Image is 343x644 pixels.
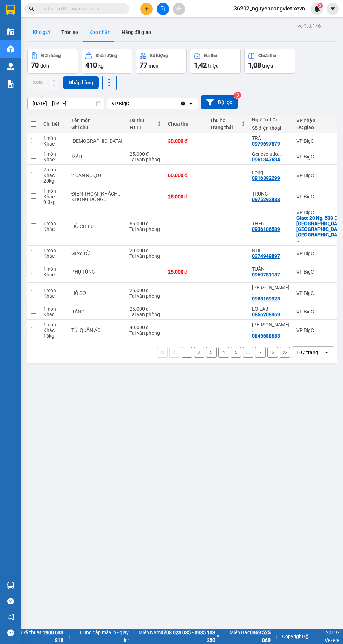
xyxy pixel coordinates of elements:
[204,53,217,58] div: Đã thu
[217,635,219,638] span: ⚪️
[157,3,169,15] button: file-add
[252,221,289,226] div: THÊU
[330,6,336,12] span: caret-down
[208,63,219,69] span: triệu
[71,309,122,314] div: RĂNG
[319,3,321,8] span: 3
[252,306,289,312] div: EQ LAB
[296,118,339,123] div: VP nhận
[129,306,161,312] div: 25.000 đ
[27,24,56,41] button: Kho gửi
[262,63,273,69] span: triệu
[206,115,248,133] th: Toggle SortBy
[180,101,186,106] svg: Clear value
[252,157,280,162] div: 0961347634
[231,347,241,358] button: 5
[7,28,14,35] img: warehouse-icon
[43,293,64,299] div: Khác
[297,22,321,30] div: ver 1.8.146
[252,253,280,259] div: 0374949897
[252,322,289,333] div: TRẦN THỊ NGỌC OANH
[252,226,280,232] div: 0936106589
[190,49,241,74] button: Đã thu1,42 triệu
[118,191,122,197] span: ...
[173,3,185,15] button: aim
[129,118,155,123] div: Đã thu
[252,285,289,296] div: PHẠM VĂN Thiêm
[252,327,256,333] span: ...
[69,632,70,640] span: |
[43,135,64,141] div: 1 món
[98,63,104,69] span: kg
[7,63,14,70] img: warehouse-icon
[71,290,122,296] div: HỒ SƠ
[304,634,309,639] span: copyright
[43,322,64,327] div: 1 món
[96,53,117,58] div: Khối lượng
[38,5,121,13] input: Tìm tên, số ĐT hoặc mã đơn
[318,3,323,8] sup: 3
[129,151,161,157] div: 25.000 đ
[218,347,229,358] button: 4
[43,266,64,272] div: 1 món
[314,6,320,12] img: icon-new-feature
[71,172,122,178] div: 2 CAN RƯỢU
[252,266,289,272] div: TUẤN
[252,290,256,296] span: ...
[6,5,15,15] img: logo-vxr
[129,330,161,336] div: Tại văn phòng
[43,121,64,127] div: Chi tiết
[129,312,161,317] div: Tại văn phòng
[252,141,280,147] div: 0979697879
[250,630,271,643] strong: 0369 525 060
[129,248,161,253] div: 20.000 đ
[7,598,14,604] span: question-circle
[129,157,161,162] div: Tại văn phòng
[43,157,64,162] div: Khác
[31,61,39,69] span: 70
[43,151,64,157] div: 1 món
[43,327,64,333] div: Khác
[43,248,64,253] div: 1 món
[71,154,122,160] div: MẪU
[129,325,161,330] div: 40.000 đ
[71,327,122,333] div: TÚI QUẦN ÁO
[255,347,266,358] button: 7
[252,197,280,202] div: 0975292988
[188,101,194,106] svg: open
[252,117,289,122] div: Người nhận
[168,269,203,275] div: 25.000 đ
[43,312,64,317] div: Khác
[129,221,161,226] div: 65.000 đ
[252,175,280,181] div: 0916392299
[140,3,153,15] button: plus
[296,238,301,243] span: ...
[41,53,61,58] div: Đơn hàng
[7,614,14,620] span: notification
[43,226,64,232] div: Khác
[43,141,64,147] div: Khác
[104,197,108,202] span: ...
[43,333,64,339] div: 16 kg
[28,98,104,109] input: Select a date range.
[252,170,289,175] div: Long
[136,49,187,74] button: Số lượng77món
[43,199,64,205] div: 0.3 kg
[71,125,122,130] div: Ghi chú
[43,188,64,194] div: 1 món
[194,347,204,358] button: 2
[248,61,261,69] span: 1,08
[71,118,122,123] div: Tên món
[43,288,64,293] div: 1 món
[210,118,239,123] div: Thu hộ
[129,226,161,232] div: Tại văn phòng
[206,347,217,358] button: 3
[71,224,122,229] div: HỘ CHIẾU
[56,24,84,41] button: Trên xe
[7,80,14,88] img: solution-icon
[252,191,289,197] div: TRUNG
[228,4,311,13] span: 36202_nguyencongviet.xevn
[252,312,280,317] div: 0866208369
[85,61,97,69] span: 410
[201,95,238,109] button: Bộ lọc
